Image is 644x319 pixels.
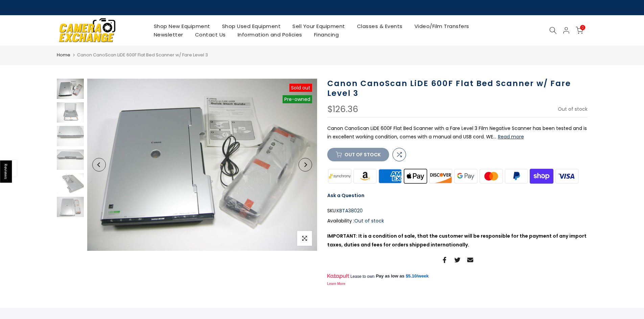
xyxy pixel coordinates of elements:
[327,124,588,141] p: Canon CanoScan LiDE 600F Flat Bed Scanner with a Fare Level 3 Film Negative Scanner has been test...
[57,52,70,58] a: Home
[92,158,106,171] button: Previous
[327,282,345,286] a: Learn More
[406,273,429,279] a: $5.10/week
[57,102,84,123] img: Canon CanoScan LiDE 600F Flat Bed Scanner w/ Fare Level 3 Scanners Canon KBTA38020
[442,256,448,264] a: Share on Facebook
[57,150,84,170] img: Canon CanoScan LiDE 600F Flat Bed Scanner w/ Fare Level 3 Scanners Canon KBTA38020
[454,256,460,264] a: Share on Twitter
[580,25,585,30] span: 0
[576,27,583,34] a: 0
[351,22,408,30] a: Classes & Events
[327,217,588,225] div: Availability :
[467,256,473,264] a: Share on Email
[350,274,374,279] span: Lease to own
[376,273,405,279] span: Pay as low as
[87,79,317,251] img: Canon CanoScan LiDE 600F Flat Bed Scanner w/ Fare Level 3 Scanners Canon KBTA38020
[478,168,504,185] img: master
[299,158,312,171] button: Next
[57,197,84,217] img: Canon CanoScan LiDE 600F Flat Bed Scanner w/ Fare Level 3 Scanners Canon KBTA38020
[327,192,364,199] a: Ask a Question
[148,30,189,39] a: Newsletter
[57,79,84,99] img: Canon CanoScan LiDE 600F Flat Bed Scanner w/ Fare Level 3 Scanners Canon KBTA38020
[57,173,84,193] img: Canon CanoScan LiDE 600F Flat Bed Scanner w/ Fare Level 3 Scanners Canon KBTA38020
[408,22,475,30] a: Video/Film Transfers
[504,168,529,185] img: paypal
[232,30,308,39] a: Information and Policies
[453,168,479,185] img: google pay
[498,134,524,140] button: Read more
[287,22,351,30] a: Sell Your Equipment
[337,207,363,215] span: KBTA38020
[148,22,216,30] a: Shop New Equipment
[529,168,554,185] img: shopify pay
[558,106,588,112] span: Out of stock
[352,168,378,185] img: amazon payments
[428,168,453,185] img: discover
[327,168,353,185] img: synchrony
[327,105,358,114] div: $126.36
[308,30,345,39] a: Financing
[77,52,208,58] span: Canon CanoScan LiDE 600F Flat Bed Scanner w/ Fare Level 3
[57,126,84,146] img: Canon CanoScan LiDE 600F Flat Bed Scanner w/ Fare Level 3 Scanners Canon KBTA38020
[327,207,588,215] div: SKU:
[403,168,428,185] img: apple pay
[189,30,232,39] a: Contact Us
[327,233,587,248] strong: IMPORTANT: It is a condition of sale, that the customer will be responsible for the payment of an...
[354,217,384,224] span: Out of stock
[378,168,403,185] img: american express
[327,79,588,98] h1: Canon CanoScan LiDE 600F Flat Bed Scanner w/ Fare Level 3
[216,22,287,30] a: Shop Used Equipment
[554,168,579,185] img: visa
